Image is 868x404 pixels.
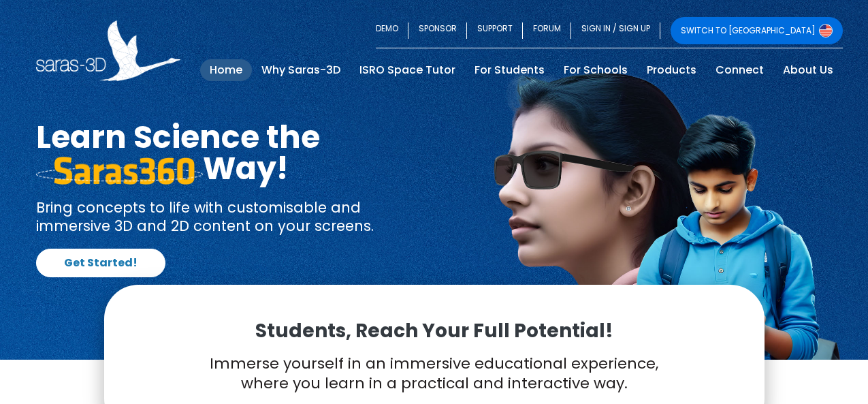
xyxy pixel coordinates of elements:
[571,17,660,44] a: SIGN IN / SIGN UP
[637,59,706,81] a: Products
[554,59,637,81] a: For Schools
[138,319,730,343] p: Students, Reach Your Full Potential!
[706,59,773,81] a: Connect
[408,17,467,44] a: SPONSOR
[36,249,165,277] a: Get Started!
[36,121,424,184] h1: Learn Science the Way!
[773,59,843,81] a: About Us
[523,17,571,44] a: FORUM
[819,24,833,37] img: Switch to USA
[200,59,252,81] a: Home
[252,59,350,81] a: Why Saras-3D
[36,20,181,81] img: Saras 3D
[350,59,465,81] a: ISRO Space Tutor
[138,354,730,393] p: Immerse yourself in an immersive educational experience, where you learn in a practical and inter...
[467,17,523,44] a: SUPPORT
[36,157,203,184] img: saras 360
[376,17,408,44] a: DEMO
[671,17,843,44] a: SWITCH TO [GEOGRAPHIC_DATA]
[465,59,554,81] a: For Students
[36,198,424,236] p: Bring concepts to life with customisable and immersive 3D and 2D content on your screens.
